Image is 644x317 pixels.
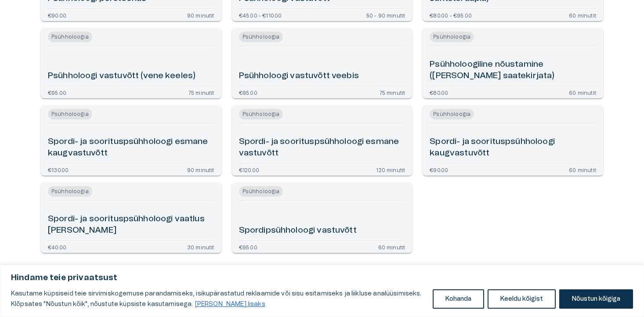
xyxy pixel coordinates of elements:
h6: Psühholoogi vastuvõtt (vene keeles) [48,70,195,82]
p: 90 minutit [187,167,214,172]
a: Open service booking details [232,28,412,98]
h6: Spordi- ja soorituspsühholoogi vaatlus [PERSON_NAME] [48,213,214,237]
a: Open service booking details [423,28,603,98]
a: Open service booking details [423,105,603,176]
a: Loe lisaks [195,301,266,308]
a: Open service booking details [41,28,221,98]
a: Open service booking details [232,105,412,176]
h6: Spordi- ja soorituspsühholoogi esmane kaugvastuvõtt [48,136,214,159]
span: Help [45,7,58,14]
p: 60 minutit [569,12,596,18]
h6: Spordi- ja soorituspsühholoogi kaugvastuvõtt [430,136,596,159]
p: €130.00 [48,167,69,172]
a: Open service booking details [41,183,221,253]
p: 60 minutit [569,90,596,95]
span: Psühholoogia [48,32,92,42]
p: 30 minutit [187,244,214,249]
p: €95.00 [239,90,257,95]
p: 60 minutit [378,244,405,249]
p: €40.00 [48,244,66,249]
p: 90 minutit [187,12,214,18]
span: Psühholoogia [48,109,92,119]
p: €45.00 - €110.00 [239,12,282,18]
h6: Psühholoogi vastuvõtt veebis [239,70,359,82]
h6: Spordipsühholoogi vastuvõtt [239,225,357,237]
p: €95.00 [239,244,257,249]
p: €120.00 [239,167,259,172]
p: €90.00 [430,167,448,172]
p: 50 - 90 minutit [366,12,405,18]
a: Open service booking details [232,183,412,253]
span: Psühholoogia [239,109,283,119]
p: 120 minutit [376,167,405,172]
button: Nõustun kõigiga [559,289,633,309]
span: Psühholoogia [430,32,474,42]
span: Psühholoogia [430,109,474,119]
a: Open service booking details [41,105,221,176]
span: Psühholoogia [239,32,283,42]
h6: Psühholoogiline nõustamine ([PERSON_NAME] saatekirjata) [430,59,596,82]
p: 60 minutit [569,167,596,172]
p: €95.00 [48,90,66,95]
p: €80.00 - €95.00 [430,12,472,18]
p: €80.00 [430,90,448,95]
span: Psühholoogia [48,186,92,197]
h6: Spordi- ja soorituspsühholoogi esmane vastuvõtt [239,136,405,159]
button: Keeldu kõigist [488,289,556,309]
p: Hindame teie privaatsust [11,273,633,283]
span: Psühholoogia [239,186,283,197]
p: Kasutame küpsiseid teie sirvimiskogemuse parandamiseks, isikupärastatud reklaamide või sisu esita... [11,288,426,310]
p: €90.00 [48,12,66,18]
p: 75 minutit [188,90,214,95]
button: Kohanda [433,289,484,309]
p: 75 minutit [380,90,405,95]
